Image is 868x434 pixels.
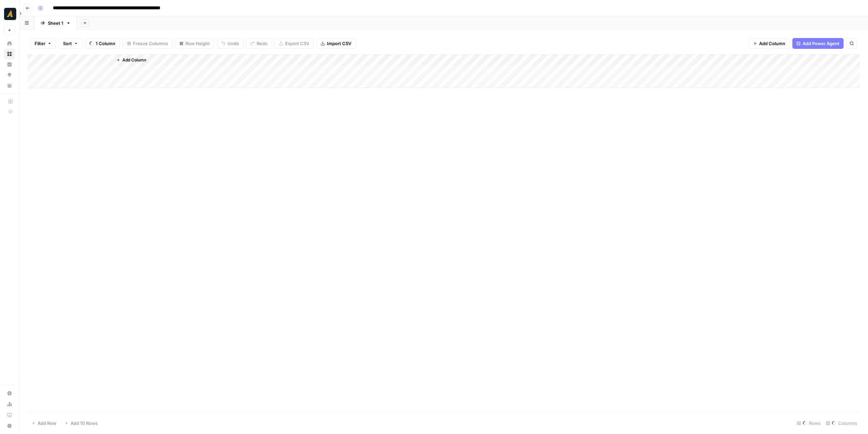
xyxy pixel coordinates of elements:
[114,56,149,64] button: Add Column
[4,399,15,410] a: Usage
[217,38,243,49] button: Undo
[4,8,16,20] img: Marketers in Demand Logo
[4,410,15,420] a: Learning Hub
[316,38,356,49] button: Import CSV
[60,418,102,429] button: Add 10 Rows
[185,40,210,47] span: Row Height
[257,40,268,47] span: Redo
[803,40,840,47] span: Add Power Agent
[794,418,823,429] div: Rows
[122,57,146,63] span: Add Column
[4,70,15,80] a: Opportunities
[749,38,790,49] button: Add Column
[38,420,56,427] span: Add Row
[35,16,77,30] a: Sheet 1
[4,80,15,91] a: Your Data
[759,40,785,47] span: Add Column
[59,38,82,49] button: Sort
[275,38,314,49] button: Export CSV
[327,40,351,47] span: Import CSV
[133,40,168,47] span: Freeze Columns
[246,38,272,49] button: Redo
[285,40,309,47] span: Export CSV
[228,40,239,47] span: Undo
[4,59,15,70] a: Insights
[823,418,860,429] div: Columns
[71,420,98,427] span: Add 10 Rows
[85,38,120,49] button: 1 Column
[4,5,15,22] button: Workspace: Marketers in Demand
[122,38,172,49] button: Freeze Columns
[63,40,72,47] span: Sort
[48,20,63,26] div: Sheet 1
[175,38,214,49] button: Row Height
[4,49,15,59] a: Browse
[4,38,15,49] a: Home
[792,38,844,49] button: Add Power Agent
[4,420,15,431] button: Help + Support
[4,388,15,399] a: Settings
[30,38,56,49] button: Filter
[96,40,115,47] span: 1 Column
[27,418,60,429] button: Add Row
[35,40,45,47] span: Filter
